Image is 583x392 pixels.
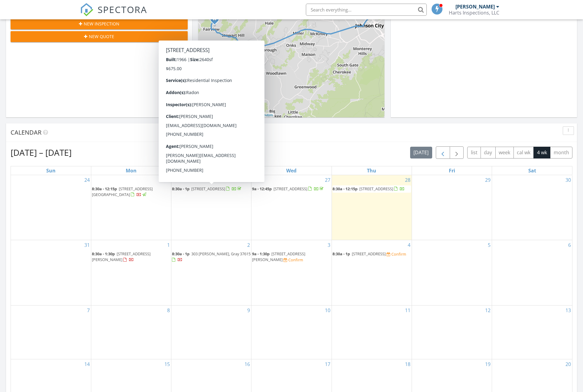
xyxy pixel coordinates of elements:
[410,147,432,158] button: [DATE]
[404,175,412,185] a: Go to August 28, 2025
[324,175,332,185] a: Go to August 27, 2025
[252,186,272,191] span: 9a - 12:45p
[448,166,456,175] a: Friday
[484,359,492,369] a: Go to September 19, 2025
[352,251,386,256] span: [STREET_ADDRESS]
[11,240,91,305] td: Go to August 31, 2025
[200,113,210,117] a: Leaflet
[332,251,350,256] span: 8:30a - 1p
[11,31,188,42] button: New Quote
[285,166,298,175] a: Wednesday
[92,185,170,198] a: 8:30a - 12:15p [STREET_ADDRESS][GEOGRAPHIC_DATA]
[11,128,41,136] span: Calendar
[436,146,450,159] button: Previous
[332,240,412,305] td: Go to September 4, 2025
[92,251,115,256] span: 8:30a - 1:30p
[252,185,331,193] a: 9a - 12:45p [STREET_ADDRESS]
[252,251,305,262] a: 9a - 1:30p [STREET_ADDRESS][PERSON_NAME]
[215,18,218,22] div: 176 Horseshoe Bend Road, Jonesborough TN. 37659
[84,21,119,27] span: New Inspection
[211,113,227,117] a: © MapTiler
[243,175,251,185] a: Go to August 26, 2025
[332,305,412,359] td: Go to September 11, 2025
[252,250,331,263] a: 9a - 1:30p [STREET_ADDRESS][PERSON_NAME] Confirm
[80,8,147,21] a: SPECTORA
[564,175,572,185] a: Go to August 30, 2025
[449,10,499,16] div: Harts Inspections, LLC
[366,166,377,175] a: Thursday
[455,4,495,10] div: [PERSON_NAME]
[324,359,332,369] a: Go to September 17, 2025
[564,359,572,369] a: Go to September 20, 2025
[11,146,72,158] h2: [DATE] – [DATE]
[11,18,188,29] button: New Inspection
[166,305,171,315] a: Go to September 8, 2025
[332,251,387,256] a: 8:30a - 1p [STREET_ADDRESS]
[91,240,171,305] td: Go to September 1, 2025
[172,186,189,191] span: 8:30a - 1p
[527,166,537,175] a: Saturday
[359,186,393,191] span: [STREET_ADDRESS]
[404,305,412,315] a: Go to September 11, 2025
[246,305,251,315] a: Go to September 9, 2025
[92,186,117,191] span: 8:30a - 12:15p
[251,175,332,240] td: Go to August 27, 2025
[387,251,406,257] a: Confirm
[564,305,572,315] a: Go to September 13, 2025
[171,305,251,359] td: Go to September 9, 2025
[324,305,332,315] a: Go to September 10, 2025
[91,175,171,240] td: Go to August 25, 2025
[11,175,91,240] td: Go to August 24, 2025
[246,240,251,250] a: Go to September 2, 2025
[166,240,171,250] a: Go to September 1, 2025
[83,240,91,250] a: Go to August 31, 2025
[11,305,91,359] td: Go to September 7, 2025
[191,186,225,191] span: [STREET_ADDRESS]
[172,186,242,191] a: 8:30a - 1p [STREET_ADDRESS]
[450,146,464,159] button: Next
[92,186,153,197] a: 8:30a - 12:15p [STREET_ADDRESS][GEOGRAPHIC_DATA]
[332,186,405,191] a: 8:30a - 12:15p [STREET_ADDRESS]
[171,175,251,240] td: Go to August 26, 2025
[332,185,411,193] a: 8:30a - 12:15p [STREET_ADDRESS]
[412,240,492,305] td: Go to September 5, 2025
[172,251,251,262] a: 8:30a - 1p 303 [PERSON_NAME], Gray 37615
[86,305,91,315] a: Go to September 7, 2025
[92,186,153,197] span: [STREET_ADDRESS][GEOGRAPHIC_DATA]
[326,240,332,250] a: Go to September 3, 2025
[92,251,151,262] span: [STREET_ADDRESS][PERSON_NAME]
[252,251,270,256] span: 9a - 1:30p
[492,305,572,359] td: Go to September 13, 2025
[391,252,406,256] div: Confirm
[172,185,251,193] a: 8:30a - 1p [STREET_ADDRESS]
[484,305,492,315] a: Go to September 12, 2025
[98,3,147,16] span: SPECTORA
[492,175,572,240] td: Go to August 30, 2025
[412,305,492,359] td: Go to September 12, 2025
[492,240,572,305] td: Go to September 6, 2025
[171,240,251,305] td: Go to September 2, 2025
[495,147,514,158] button: week
[172,250,251,263] a: 8:30a - 1p 303 [PERSON_NAME], Gray 37615
[45,166,57,175] a: Sunday
[125,166,138,175] a: Monday
[533,147,550,158] button: 4 wk
[228,113,273,117] a: © OpenStreetMap contributors
[191,251,251,256] span: 303 [PERSON_NAME], Gray 37615
[306,4,427,16] input: Search everything...
[83,359,91,369] a: Go to September 14, 2025
[251,240,332,305] td: Go to September 3, 2025
[332,186,358,191] span: 8:30a - 12:15p
[163,175,171,185] a: Go to August 25, 2025
[198,113,274,118] div: |
[92,250,170,263] a: 8:30a - 1:30p [STREET_ADDRESS][PERSON_NAME]
[274,186,307,191] span: [STREET_ADDRESS]
[243,359,251,369] a: Go to September 16, 2025
[513,147,534,158] button: cal wk
[283,257,303,263] a: Confirm
[404,359,412,369] a: Go to September 18, 2025
[481,147,496,158] button: day
[550,147,572,158] button: month
[172,251,189,256] span: 8:30a - 1p
[467,147,481,158] button: list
